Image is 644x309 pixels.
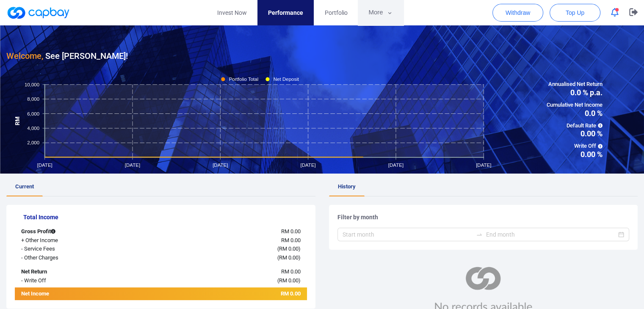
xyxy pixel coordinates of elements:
div: ( ) [136,276,307,285]
tspan: [DATE] [125,163,140,168]
tspan: [DATE] [388,163,404,168]
span: RM 0.00 [281,268,300,275]
span: swap-right [476,231,483,238]
tspan: 2,000 [27,140,39,145]
span: RM 0.00 [281,228,300,235]
span: Welcome, [6,51,43,61]
tspan: 6,000 [27,111,39,116]
h5: Filter by month [337,213,630,221]
button: Top Up [550,4,600,22]
tspan: 8,000 [27,97,39,102]
tspan: [DATE] [300,163,315,168]
h3: See [PERSON_NAME] ! [6,49,128,63]
div: Net Return [15,268,136,276]
span: to [476,231,483,238]
div: ( ) [136,245,307,254]
div: Gross Profit [15,227,136,236]
div: Net Income [15,290,136,300]
button: Withdraw [492,4,543,22]
span: 0.00 % [547,130,603,138]
span: Write Off [547,142,603,151]
tspan: [DATE] [476,163,491,168]
span: History [338,183,356,190]
tspan: 10,000 [25,82,39,87]
span: RM 0.00 [281,237,300,243]
span: 0.0 % p.a. [547,89,603,97]
span: Portfolio [324,8,347,17]
input: End month [486,230,616,239]
tspan: RM [14,116,21,125]
span: Current [15,183,34,190]
tspan: [DATE] [37,163,52,168]
tspan: [DATE] [213,163,228,168]
span: RM 0.00 [279,277,298,284]
span: RM 0.00 [279,254,298,261]
span: Top Up [566,8,584,17]
span: 0.00 % [547,151,603,158]
span: RM 0.00 [280,290,300,297]
h5: Total Income [23,213,307,221]
tspan: 4,000 [27,126,39,131]
tspan: Portfolio Total [229,77,259,82]
div: + Other Income [15,236,136,245]
span: Annualised Net Return [547,80,603,89]
span: Default Rate [547,121,603,130]
div: - Write Off [15,276,136,285]
span: 0.0 % [547,110,603,117]
div: ( ) [136,254,307,262]
span: Performance [268,8,303,17]
span: Cumulative Net Income [547,101,603,110]
input: Start month [343,230,473,239]
tspan: Net Deposit [274,77,299,82]
div: - Other Charges [15,254,136,262]
span: RM 0.00 [279,246,298,252]
div: - Service Fees [15,245,136,254]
